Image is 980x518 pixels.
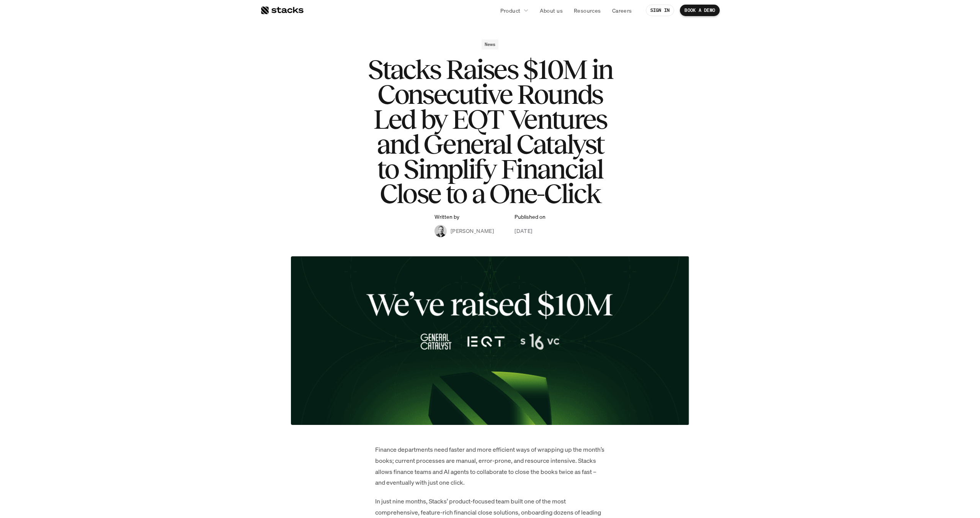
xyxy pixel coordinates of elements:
p: BOOK A DEMO [684,8,715,13]
img: Albert [434,225,447,237]
a: About us [535,3,567,17]
p: [DATE] [514,227,532,235]
p: About us [540,7,563,15]
p: [PERSON_NAME] [451,227,494,235]
p: Resources [574,7,601,15]
p: SIGN IN [650,8,670,13]
a: Careers [608,3,637,17]
p: Published on [514,214,546,220]
a: Privacy Policy [90,146,124,151]
a: BOOK A DEMO [680,5,720,16]
p: Finance departments need faster and more efficient ways of wrapping up the month’s books; current... [375,444,605,488]
p: Product [500,7,521,15]
h1: Stacks Raises $10M in Consecutive Rounds Led by EQT Ventures and General Catalyst to Simplify Fin... [337,57,643,206]
h2: News [485,42,496,47]
a: Resources [569,3,606,17]
p: Written by [434,214,459,220]
a: SIGN IN [646,5,675,16]
p: Careers [612,7,632,15]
